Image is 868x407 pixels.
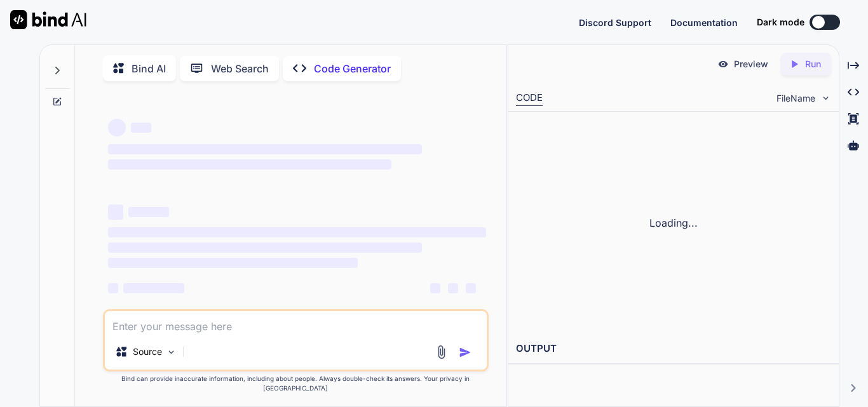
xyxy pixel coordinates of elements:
span: ‌ [108,159,391,170]
span: Discord Support [579,17,651,28]
span: ‌ [108,119,126,137]
p: Bind AI [132,61,166,76]
img: Bind AI [10,10,86,29]
span: ‌ [108,227,486,237]
span: ‌ [128,207,169,217]
span: Dark mode [757,16,804,29]
span: ‌ [131,123,151,133]
div: Loading... [516,119,831,326]
p: Source [133,345,162,358]
span: ‌ [466,283,476,293]
span: Documentation [670,17,738,28]
p: Bind can provide inaccurate information, including about people. Always double-check its answers.... [103,374,489,393]
p: Preview [734,58,768,70]
span: ‌ [108,283,118,293]
p: Run [805,58,821,70]
span: ‌ [448,283,458,293]
img: attachment [434,345,449,359]
span: ‌ [123,283,184,293]
img: chevron down [820,93,831,103]
span: ‌ [108,144,422,154]
p: Code Generator [314,61,391,76]
button: Discord Support [579,16,651,29]
img: icon [459,346,471,359]
span: FileName [776,92,815,105]
img: preview [717,58,729,70]
span: ‌ [108,204,123,220]
span: ‌ [108,243,422,253]
span: ‌ [108,258,358,268]
h2: OUTPUT [508,334,839,364]
div: CODE [516,91,543,106]
button: Documentation [670,16,738,29]
p: Web Search [211,61,269,76]
span: ‌ [430,283,440,293]
img: Pick Models [166,347,177,357]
